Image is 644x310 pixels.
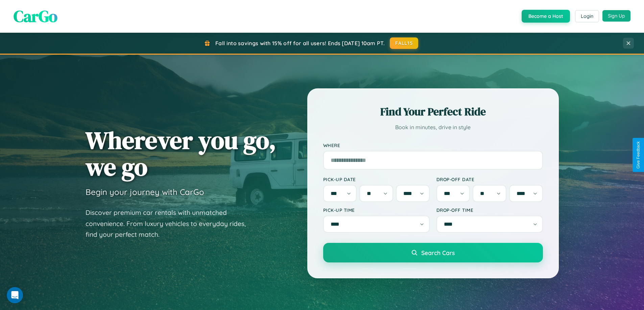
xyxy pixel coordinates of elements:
span: CarGo [14,5,57,27]
div: Give Feedback [636,141,641,169]
h1: Wherever you go, we go [86,127,276,180]
button: Sign Up [602,10,630,22]
h2: Find Your Perfect Ride [323,104,543,119]
label: Drop-off Time [436,207,543,213]
button: FALL15 [390,37,418,49]
p: Book in minutes, drive in style [323,122,543,132]
h3: Begin your journey with CarGo [86,187,204,197]
p: Discover premium car rentals with unmatched convenience. From luxury vehicles to everyday rides, ... [86,207,255,240]
label: Where [323,142,543,148]
span: Fall into savings with 15% off for all users! Ends [DATE] 10am PT. [215,40,385,47]
button: Login [575,10,599,22]
button: Search Cars [323,243,543,262]
label: Drop-off Date [436,176,543,182]
button: Become a Host [522,10,570,23]
div: Open Intercom Messenger [7,287,23,303]
label: Pick-up Date [323,176,430,182]
label: Pick-up Time [323,207,430,213]
span: Search Cars [421,249,455,256]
